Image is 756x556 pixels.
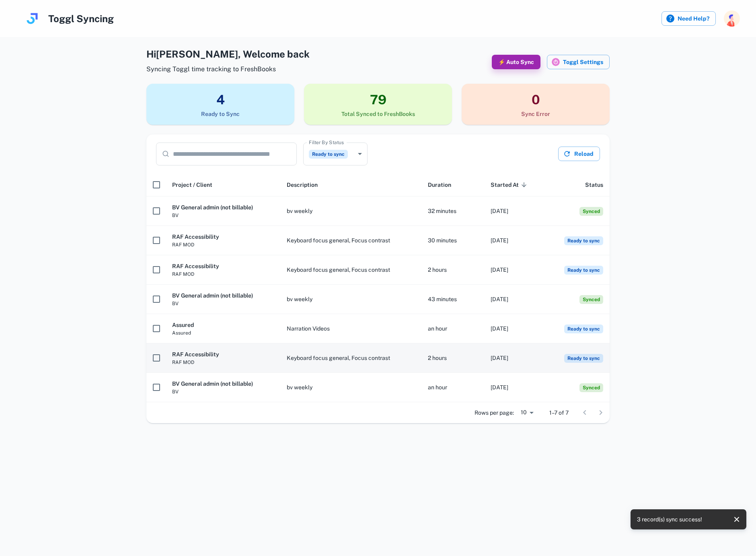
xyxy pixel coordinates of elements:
h4: Toggl Syncing [48,11,114,26]
td: bv weekly [280,285,421,314]
img: Toggl icon [552,58,560,66]
span: Assured [172,329,274,337]
td: Keyboard focus general, Focus contrast [280,226,421,255]
h6: Total Synced to FreshBooks [304,110,452,118]
div: scrollable content [146,173,610,402]
td: bv weekly [280,196,421,226]
button: Toggl iconToggl Settings [547,55,610,69]
h6: RAF Accessibility [172,350,274,359]
div: 3 record(s) sync success! [637,512,702,527]
p: Rows per page: [475,408,514,417]
h6: RAF Accessibility [172,262,274,271]
label: Filter By Status [309,139,344,146]
td: [DATE] [484,196,547,226]
div: 10 [517,407,536,418]
span: Synced [579,295,603,304]
h3: 79 [304,90,452,110]
td: 43 minutes [421,285,484,314]
div: Ready to sync [303,143,368,165]
label: Need Help? [661,11,716,26]
span: Project / Client [172,180,212,190]
h6: RAF Accessibility [172,232,274,241]
td: [DATE] [484,373,547,402]
td: Keyboard focus general, Focus contrast [280,343,421,373]
td: Keyboard focus general, Focus contrast [280,255,421,285]
span: Ready to sync [564,325,603,333]
span: Description [287,180,318,190]
td: 2 hours [421,343,484,373]
span: Ready to sync [564,354,603,363]
td: [DATE] [484,343,547,373]
button: close [730,513,743,526]
button: ⚡ Auto Sync [492,55,540,69]
span: Synced [579,383,603,392]
td: [DATE] [484,285,547,314]
td: Narration Videos [280,314,421,343]
h4: Hi [PERSON_NAME] , Welcome back [146,47,310,61]
img: photoURL [724,10,740,27]
span: Ready to sync [564,236,603,245]
h6: BV General admin (not billable) [172,291,274,300]
span: Syncing Toggl time tracking to FreshBooks [146,64,310,74]
h6: Ready to Sync [146,110,294,118]
td: [DATE] [484,255,547,285]
h3: 4 [146,90,294,110]
span: BV [172,300,274,307]
span: RAF MOD [172,359,274,366]
span: Started At [491,180,529,190]
span: Status [585,180,603,190]
span: Ready to sync [564,266,603,275]
h6: BV General admin (not billable) [172,379,274,388]
td: an hour [421,373,484,402]
span: BV [172,212,274,219]
h6: Assured [172,320,274,329]
span: RAF MOD [172,271,274,278]
p: 1–7 of 7 [549,408,569,417]
span: Duration [428,180,451,190]
button: Reload [558,147,600,161]
td: an hour [421,314,484,343]
td: 2 hours [421,255,484,285]
span: Ready to sync [309,150,348,159]
span: RAF MOD [172,241,274,248]
h6: BV General admin (not billable) [172,203,274,212]
td: 32 minutes [421,196,484,226]
span: Synced [579,207,603,216]
td: 30 minutes [421,226,484,255]
td: [DATE] [484,226,547,255]
td: [DATE] [484,314,547,343]
h3: 0 [462,90,610,110]
h6: Sync Error [462,110,610,118]
span: BV [172,388,274,395]
img: logo.svg [24,10,40,27]
td: bv weekly [280,373,421,402]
